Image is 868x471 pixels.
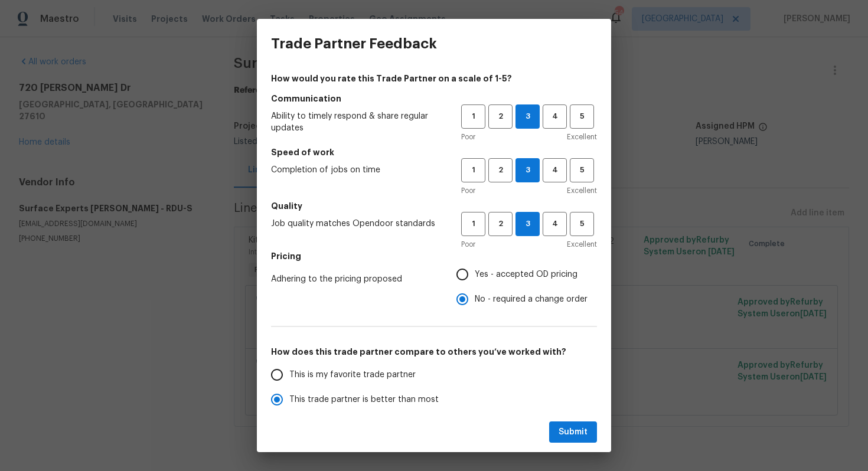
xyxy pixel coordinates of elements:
span: Ability to timely respond & share regular updates [271,110,442,134]
span: 5 [571,110,593,123]
h5: Communication [271,93,597,104]
span: Adhering to the pricing proposed [271,273,438,285]
span: Excellent [567,185,597,197]
h4: How would you rate this Trade Partner on a scale of 1-5? [271,73,597,84]
span: This is my favorite trade partner [289,369,416,381]
span: 3 [516,110,539,123]
span: 4 [544,110,566,123]
span: 1 [462,163,484,177]
button: 2 [488,158,513,182]
h5: How does this trade partner compare to others you’ve worked with? [271,346,597,358]
span: Submit [559,425,588,440]
span: 3 [516,163,539,177]
span: Yes - accepted OD pricing [475,269,577,281]
span: Poor [461,131,475,143]
button: 1 [461,212,485,236]
button: 5 [570,104,594,129]
span: Poor [461,238,475,250]
h5: Pricing [271,250,597,262]
span: Job quality matches Opendoor standards [271,218,442,230]
span: 5 [571,217,593,231]
span: Completion of jobs on time [271,164,442,176]
button: 3 [515,104,540,129]
button: 4 [543,104,567,129]
span: 1 [462,110,484,123]
h5: Speed of work [271,146,597,158]
button: 1 [461,104,485,129]
button: 3 [515,212,540,236]
span: 1 [462,217,484,231]
span: This trade partner is better than most [289,394,439,406]
span: 5 [571,163,593,177]
span: Poor [461,185,475,197]
span: 2 [490,110,511,123]
button: 3 [515,158,540,182]
h5: Quality [271,200,597,212]
span: Excellent [567,131,597,143]
button: 5 [570,158,594,182]
div: Pricing [456,262,597,312]
button: 5 [570,212,594,236]
span: 2 [490,217,511,231]
button: 1 [461,158,485,182]
span: 3 [516,217,539,231]
button: 4 [543,158,567,182]
button: 2 [488,212,513,236]
span: No - required a change order [475,293,588,306]
span: Excellent [567,238,597,250]
span: 4 [544,217,566,231]
span: 4 [544,163,566,177]
h3: Trade Partner Feedback [271,35,437,52]
button: Submit [549,421,597,443]
button: 2 [488,104,513,129]
span: 2 [490,163,511,177]
button: 4 [543,212,567,236]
